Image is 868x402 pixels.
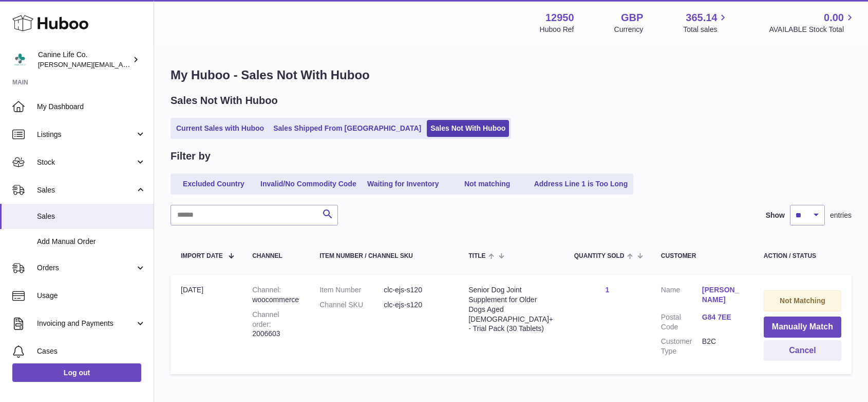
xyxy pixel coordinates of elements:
div: Currency [614,25,644,34]
dt: Channel SKU [319,300,384,310]
a: Waiting for Inventory [362,176,444,193]
span: Invoicing and Payments [37,319,135,328]
span: Title [468,253,485,259]
h2: Filter by [171,149,211,163]
dt: Name [661,285,702,307]
span: Sales [37,185,135,195]
a: Current Sales with Huboo [173,120,268,137]
div: Item Number / Channel SKU [319,253,448,259]
a: 0.00 AVAILABLE Stock Total [769,11,856,34]
a: Address Line 1 is Too Long [531,176,632,193]
div: Canine Life Co. [38,50,130,69]
dd: clc-ejs-s120 [384,300,448,310]
a: Invalid/No Commodity Code [257,176,360,193]
span: Total sales [683,25,729,34]
a: 1 [605,286,609,294]
span: [PERSON_NAME][EMAIL_ADDRESS][DOMAIN_NAME] [38,60,206,68]
span: 365.14 [686,11,717,25]
div: Huboo Ref [540,25,574,34]
span: AVAILABLE Stock Total [769,25,856,34]
dd: B2C [702,337,743,356]
dt: Customer Type [661,337,702,356]
strong: Channel order [252,310,279,328]
span: Quantity Sold [574,253,625,259]
a: Excluded Country [173,176,255,193]
div: Customer [661,253,743,259]
dt: Item Number [319,285,384,295]
img: kevin@clsgltd.co.uk [12,52,28,67]
div: Channel [252,253,299,259]
span: Add Manual Order [37,237,146,247]
span: Import date [181,253,223,259]
div: Action / Status [764,253,841,259]
span: entries [830,211,852,220]
span: My Dashboard [37,102,146,112]
span: Stock [37,158,135,167]
strong: Channel [252,286,281,294]
button: Cancel [764,340,841,361]
div: 2006603 [252,310,299,339]
span: Sales [37,212,146,221]
a: [PERSON_NAME] [702,285,743,305]
strong: Not Matching [780,296,825,305]
a: G84 7EE [702,312,743,322]
h1: My Huboo - Sales Not With Huboo [171,67,852,83]
span: Usage [37,291,146,301]
div: Senior Dog Joint Supplement for Older Dogs Aged [DEMOGRAPHIC_DATA]+ - Trial Pack (30 Tablets) [468,285,553,334]
a: Sales Shipped From [GEOGRAPHIC_DATA] [270,120,425,137]
span: Cases [37,346,146,356]
dt: Postal Code [661,312,702,332]
span: Listings [37,130,135,139]
a: Log out [12,363,141,382]
button: Manually Match [764,317,841,338]
span: 0.00 [824,11,844,25]
a: Not matching [446,176,529,193]
a: 365.14 Total sales [683,11,729,34]
strong: GBP [621,11,643,25]
h2: Sales Not With Huboo [171,94,278,108]
strong: 12950 [545,11,574,25]
div: woocommerce [252,285,299,305]
dd: clc-ejs-s120 [384,285,448,295]
a: Sales Not With Huboo [427,120,509,137]
span: Orders [37,263,135,273]
td: [DATE] [171,275,242,374]
label: Show [766,211,785,220]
